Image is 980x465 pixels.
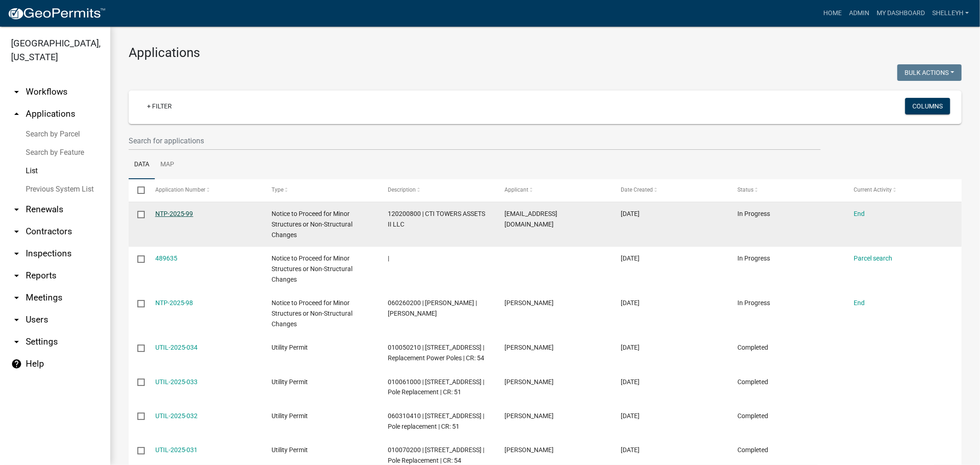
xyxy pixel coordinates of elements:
[129,179,146,201] datatable-header-cell: Select
[845,5,873,22] a: Admin
[272,255,352,283] span: Notice to Proceed for Minor Structures or Non-Structural Changes
[155,299,193,306] a: NTP-2025-98
[388,210,486,228] span: 120200800 | CTI TOWERS ASSETS II LLC
[845,179,962,201] datatable-header-cell: Current Activity
[11,358,22,369] i: help
[155,210,193,217] a: NTP-2025-99
[621,210,640,217] span: 10/08/2025
[820,5,845,22] a: Home
[272,210,352,238] span: Notice to Proceed for Minor Structures or Non-Structural Changes
[737,299,770,306] span: In Progress
[272,299,352,328] span: Notice to Proceed for Minor Structures or Non-Structural Changes
[737,344,768,351] span: Completed
[11,108,22,119] i: arrow_drop_up
[388,446,485,464] span: 010070200 | 36823 10TH ST | Pole Replacement | CR: 54
[621,344,640,351] span: 10/07/2025
[11,336,22,347] i: arrow_drop_down
[621,412,640,420] span: 10/07/2025
[272,187,283,193] span: Type
[155,150,180,180] a: Map
[388,299,477,317] span: 060260200 | SHAWN M DANBERRY | BRANDIS K DANBERRY
[504,378,554,386] span: Deborah A. Grosko
[621,378,640,386] span: 10/07/2025
[504,412,554,420] span: Deborah A. Grosko
[11,204,22,215] i: arrow_drop_down
[737,187,753,193] span: Status
[388,412,485,430] span: 060310410 | 53 380TH AVE | Pole replacement | CR: 51
[155,255,177,262] a: 489635
[504,446,554,454] span: Deborah A. Grosko
[621,255,640,262] span: 10/08/2025
[737,446,768,454] span: Completed
[504,187,528,193] span: Applicant
[263,179,380,201] datatable-header-cell: Type
[621,187,653,193] span: Date Created
[146,179,263,201] datatable-header-cell: Application Number
[11,292,22,303] i: arrow_drop_down
[621,446,640,454] span: 10/07/2025
[272,412,308,420] span: Utility Permit
[272,344,308,351] span: Utility Permit
[496,179,612,201] datatable-header-cell: Applicant
[155,446,198,454] a: UTIL-2025-031
[155,412,198,420] a: UTIL-2025-032
[504,344,554,351] span: Deborah A. Grosko
[388,378,485,396] span: 010061000 | 37790 CO LINE RD W | Pole Replacement | CR: 51
[155,378,198,386] a: UTIL-2025-033
[873,5,929,22] a: My Dashboard
[11,86,22,97] i: arrow_drop_down
[854,210,865,217] a: End
[388,255,390,262] span: |
[11,314,22,325] i: arrow_drop_down
[905,98,950,114] button: Columns
[129,150,155,180] a: Data
[612,179,729,201] datatable-header-cell: Date Created
[737,210,770,217] span: In Progress
[504,210,557,228] span: aadelman@smj-llc.com
[129,131,821,150] input: Search for applications
[854,299,865,306] a: End
[388,187,416,193] span: Description
[929,5,973,22] a: shelleyh
[737,255,770,262] span: In Progress
[897,64,962,81] button: Bulk Actions
[737,378,768,386] span: Completed
[129,45,962,61] h3: Applications
[729,179,845,201] datatable-header-cell: Status
[504,299,554,306] span: Brandis Danberry
[737,412,768,420] span: Completed
[11,248,22,259] i: arrow_drop_down
[155,344,198,351] a: UTIL-2025-034
[11,226,22,237] i: arrow_drop_down
[155,187,205,193] span: Application Number
[272,446,308,454] span: Utility Permit
[621,299,640,306] span: 10/07/2025
[11,270,22,281] i: arrow_drop_down
[854,255,893,262] a: Parcel search
[388,344,485,362] span: 010050210 | 1711 370TH AVE | Replacement Power Poles | CR: 54
[140,98,179,114] a: + Filter
[379,179,496,201] datatable-header-cell: Description
[272,378,308,386] span: Utility Permit
[854,187,892,193] span: Current Activity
